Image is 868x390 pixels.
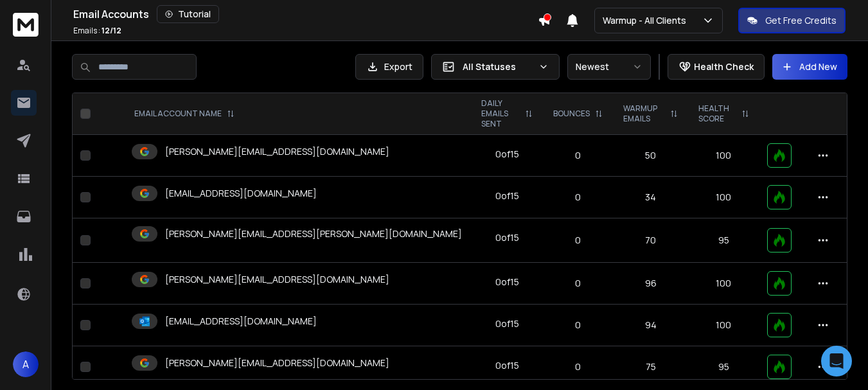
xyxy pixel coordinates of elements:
[13,351,39,377] button: A
[165,227,462,240] p: [PERSON_NAME][EMAIL_ADDRESS][PERSON_NAME][DOMAIN_NAME]
[495,148,519,161] div: 0 of 15
[495,190,519,202] div: 0 of 15
[567,54,651,80] button: Newest
[553,109,590,119] p: BOUNCES
[668,54,765,80] button: Health Check
[613,346,688,388] td: 75
[495,359,519,372] div: 0 of 15
[551,360,605,373] p: 0
[165,145,389,158] p: [PERSON_NAME][EMAIL_ADDRESS][DOMAIN_NAME]
[495,231,519,244] div: 0 of 15
[613,263,688,305] td: 96
[102,25,121,36] span: 12 / 12
[613,305,688,346] td: 94
[551,149,605,162] p: 0
[165,187,317,200] p: [EMAIL_ADDRESS][DOMAIN_NAME]
[688,135,759,177] td: 100
[73,5,538,23] div: Email Accounts
[698,103,736,124] p: HEALTH SCORE
[613,218,688,263] td: 70
[688,263,759,305] td: 100
[481,98,520,129] p: DAILY EMAILS SENT
[157,5,219,23] button: Tutorial
[73,26,121,36] p: Emails :
[613,135,688,177] td: 50
[688,177,759,218] td: 100
[134,109,235,119] div: EMAIL ACCOUNT NAME
[694,60,754,73] p: Health Check
[355,54,423,80] button: Export
[613,177,688,218] td: 34
[688,346,759,388] td: 95
[495,276,519,288] div: 0 of 15
[495,317,519,330] div: 0 of 15
[765,14,837,27] p: Get Free Credits
[463,60,533,73] p: All Statuses
[821,346,852,377] div: Open Intercom Messenger
[603,14,691,27] p: Warmup - All Clients
[165,273,389,286] p: [PERSON_NAME][EMAIL_ADDRESS][DOMAIN_NAME]
[772,54,847,80] button: Add New
[551,319,605,332] p: 0
[165,315,317,328] p: [EMAIL_ADDRESS][DOMAIN_NAME]
[688,218,759,263] td: 95
[551,234,605,247] p: 0
[623,103,665,124] p: WARMUP EMAILS
[688,305,759,346] td: 100
[551,277,605,290] p: 0
[165,357,389,369] p: [PERSON_NAME][EMAIL_ADDRESS][DOMAIN_NAME]
[738,8,846,33] button: Get Free Credits
[551,191,605,204] p: 0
